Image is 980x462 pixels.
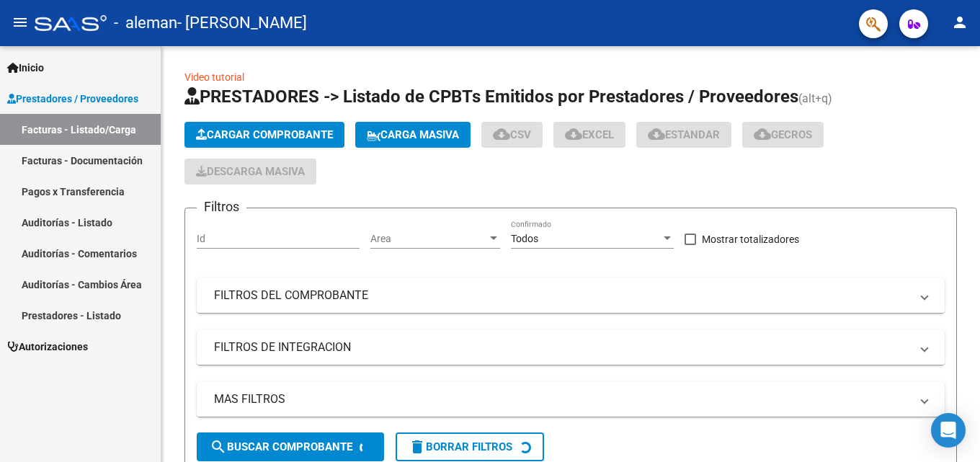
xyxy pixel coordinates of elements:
span: (alt+q) [798,92,832,105]
mat-icon: search [210,438,227,456]
mat-icon: cloud_download [493,125,510,143]
span: Autorizaciones [7,339,88,355]
button: Descarga Masiva [184,159,316,185]
span: Buscar Comprobante [210,440,352,453]
span: Carga Masiva [367,128,459,141]
mat-icon: cloud_download [648,125,665,143]
button: Estandar [636,122,731,148]
mat-icon: person [951,14,968,31]
mat-panel-title: FILTROS DE INTEGRACION [214,339,910,355]
mat-expansion-panel-header: FILTROS DE INTEGRACION [197,330,945,365]
button: EXCEL [553,122,625,148]
span: Estandar [648,128,720,141]
mat-icon: menu [12,14,29,31]
button: CSV [481,122,543,148]
span: Mostrar totalizadores [702,231,799,248]
span: CSV [493,128,531,141]
button: Cargar Comprobante [184,122,344,148]
a: Video tutorial [184,71,244,83]
span: Area [370,233,487,245]
span: Prestadores / Proveedores [7,91,138,107]
span: Borrar Filtros [409,440,512,453]
button: Buscar Comprobante [197,432,384,461]
span: Descarga Masiva [196,165,305,178]
mat-icon: cloud_download [565,125,582,143]
span: - aleman [114,7,177,39]
h3: Filtros [197,197,246,217]
span: PRESTADORES -> Listado de CPBTs Emitidos por Prestadores / Proveedores [184,86,798,107]
mat-panel-title: MAS FILTROS [214,391,910,407]
span: Todos [511,233,538,244]
mat-icon: delete [409,438,426,456]
span: Inicio [7,60,44,76]
mat-panel-title: FILTROS DEL COMPROBANTE [214,288,910,303]
mat-expansion-panel-header: MAS FILTROS [197,382,945,417]
button: Carga Masiva [355,122,471,148]
span: Gecros [754,128,812,141]
button: Borrar Filtros [396,432,544,461]
mat-icon: cloud_download [754,125,771,143]
button: Gecros [742,122,824,148]
span: EXCEL [565,128,614,141]
span: Cargar Comprobante [196,128,333,141]
span: - [PERSON_NAME] [177,7,307,39]
mat-expansion-panel-header: FILTROS DEL COMPROBANTE [197,278,945,313]
div: Open Intercom Messenger [931,413,966,448]
app-download-masive: Descarga masiva de comprobantes (adjuntos) [184,159,316,185]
